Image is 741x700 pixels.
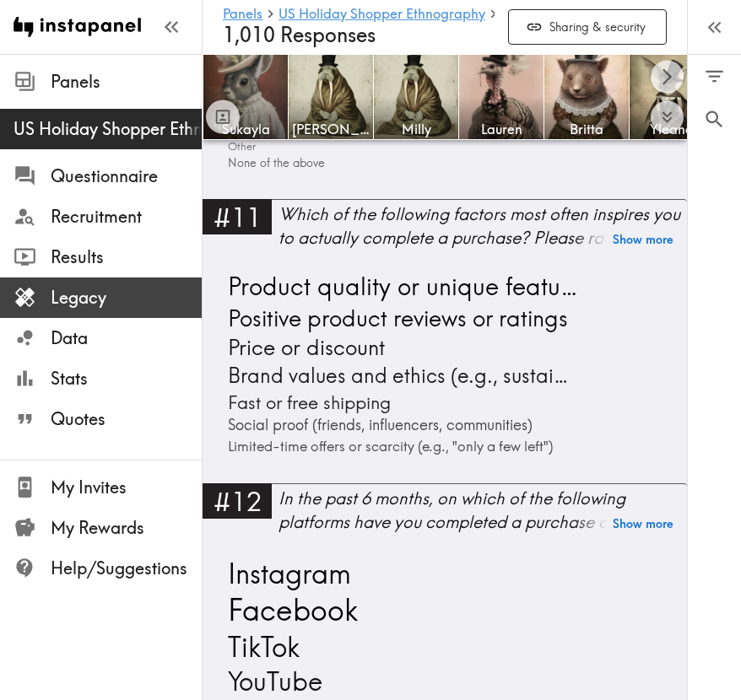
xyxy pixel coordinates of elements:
[224,591,358,629] span: Facebook
[51,326,202,350] span: Data
[203,483,687,548] a: #12In the past 6 months, on which of the following platforms have you completed a purchase direct...
[292,120,370,138] span: [PERSON_NAME]
[224,303,568,333] span: Positive product reviews or ratings
[688,98,741,141] button: Search
[289,54,374,140] a: [PERSON_NAME]
[613,512,673,536] button: Show more
[51,476,202,499] span: My Invites
[203,199,687,264] a: #11Which of the following factors most often inspires you to actually complete a purchase? Please...
[51,205,202,229] span: Recruitment
[688,55,741,98] button: Filter Responses
[203,483,272,519] div: #12
[613,228,673,251] button: Show more
[630,54,715,140] a: Yleana
[703,108,726,131] span: Search
[462,120,540,138] span: Lauren
[51,367,202,390] span: Stats
[51,70,202,94] span: Panels
[224,138,256,154] span: Other
[223,23,376,47] span: 1,010 Responses
[651,61,684,94] button: Scroll right
[224,154,325,171] span: None of the above
[508,9,667,46] button: Sharing & security
[203,199,272,234] div: #11
[224,665,322,698] span: YouTube
[548,120,625,138] span: Britta
[51,286,202,310] span: Legacy
[279,202,687,250] div: Which of the following factors most often inspires you to actually complete a purchase? Please ra...
[207,120,284,138] span: Sukayla
[224,414,533,435] span: Social proof (friends, influencers, communities)
[51,164,202,188] span: Questionnaire
[224,333,385,362] span: Price or discount
[206,100,240,133] button: Toggle between responses and questions
[374,54,459,140] a: Milly
[633,120,711,138] span: Yleana
[51,245,202,269] span: Results
[224,271,579,303] span: Product quality or unique features
[224,436,553,456] span: Limited-time offers or scarcity (e.g., "only a few left")
[224,629,300,665] span: TikTok
[279,487,687,534] div: In the past 6 months, on which of the following platforms have you completed a purchase directly ...
[51,407,202,431] span: Quotes
[703,65,726,88] span: Filter Responses
[224,362,579,390] span: Brand values and ethics (e.g., sustainability, transparency)
[544,54,630,140] a: Britta
[279,7,485,23] a: US Holiday Shopper Ethnography
[14,117,202,141] span: US Holiday Shopper Ethnography
[377,120,455,138] span: Milly
[224,390,391,415] span: Fast or free shipping
[51,516,202,540] span: My Rewards
[223,7,262,23] a: Panels
[51,557,202,580] span: Help/Suggestions
[651,101,684,134] button: Expand to show all items
[224,555,351,591] span: Instagram
[459,54,544,140] a: Lauren
[203,54,289,140] a: Sukayla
